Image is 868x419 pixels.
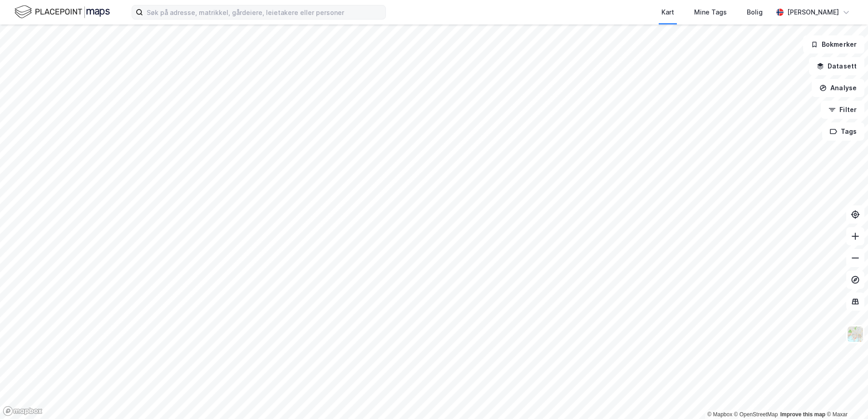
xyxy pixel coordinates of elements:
div: Mine Tags [694,7,727,18]
a: Mapbox homepage [3,406,43,416]
div: Bolig [747,7,763,18]
img: logo.f888ab2527a4732fd821a326f86c7f29.svg [15,4,110,20]
div: Kart [661,7,674,18]
button: Filter [821,101,864,119]
img: Z [847,326,864,343]
button: Tags [822,122,864,141]
input: Søk på adresse, matrikkel, gårdeiere, leietakere eller personer [143,5,385,19]
div: [PERSON_NAME] [787,7,839,18]
div: Kontrollprogram for chat [823,375,868,419]
a: Improve this map [780,411,825,418]
button: Analyse [812,79,864,97]
button: Datasett [809,57,864,75]
a: Mapbox [707,411,732,418]
iframe: Chat Widget [823,375,868,419]
a: OpenStreetMap [734,411,778,418]
button: Bokmerker [803,35,864,54]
